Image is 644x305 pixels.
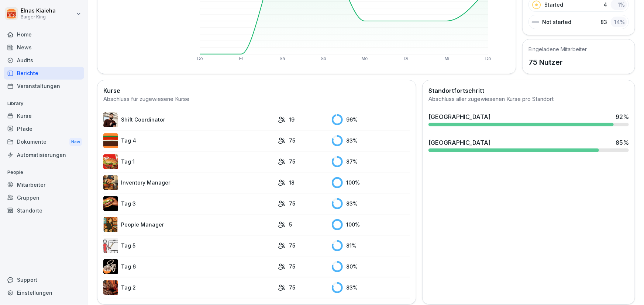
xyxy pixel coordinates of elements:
img: hzkj8u8nkg09zk50ub0d0otk.png [103,280,118,295]
p: 75 [289,137,295,144]
div: [GEOGRAPHIC_DATA] [428,138,490,147]
p: 75 [289,200,295,207]
a: Tag 2 [103,280,274,295]
text: Fr [239,56,243,61]
a: Standorte [4,204,84,217]
div: 80 % [332,261,410,272]
p: Burger King [21,14,56,20]
a: Mitarbeiter [4,178,84,191]
text: Mo [362,56,368,61]
p: 18 [289,179,295,186]
img: rvamvowt7cu6mbuhfsogl0h5.png [103,259,118,274]
p: Not started [542,18,571,26]
a: Audits [4,54,84,67]
h2: Kurse [103,86,410,95]
div: 14 % [611,17,627,27]
p: Started [544,1,563,8]
div: 83 % [332,282,410,293]
a: Tag 6 [103,259,274,274]
div: 87 % [332,156,410,167]
a: Pfade [4,122,84,135]
h5: Eingeladene Mitarbeiter [528,45,587,53]
p: 75 [289,158,295,165]
a: Tag 3 [103,196,274,211]
a: [GEOGRAPHIC_DATA]85% [426,135,632,155]
a: Gruppen [4,191,84,204]
text: Do [197,56,203,61]
a: DokumenteNew [4,135,84,149]
div: 81 % [332,240,410,251]
div: 92 % [616,112,629,121]
div: [GEOGRAPHIC_DATA] [428,112,490,121]
text: Sa [280,56,285,61]
a: Tag 5 [103,238,274,253]
a: Tag 1 [103,154,274,169]
text: Do [486,56,492,61]
div: 96 % [332,114,410,125]
p: 83 [600,18,607,26]
p: 75 [289,284,295,291]
a: Shift Coordinator [103,112,274,127]
p: 19 [289,116,295,123]
p: Library [4,98,84,109]
text: So [321,56,326,61]
h2: Standortfortschritt [428,86,629,95]
p: Elnas Kiaieha [21,8,56,14]
div: Abschluss für zugewiesene Kurse [103,95,410,104]
p: 4 [603,1,607,8]
a: Einstellungen [4,286,84,299]
img: kxzo5hlrfunza98hyv09v55a.png [103,154,118,169]
a: Inventory Manager [103,175,274,190]
p: 75 Nutzer [528,57,587,68]
img: q4kvd0p412g56irxfxn6tm8s.png [103,112,118,127]
a: News [4,41,84,54]
a: People Manager [103,217,274,232]
div: 100 % [332,219,410,230]
text: Di [404,56,408,61]
div: 85 % [616,138,629,147]
a: Berichte [4,67,84,80]
a: [GEOGRAPHIC_DATA]92% [426,109,632,129]
p: People [4,166,84,178]
img: a35kjdk9hf9utqmhbz0ibbvi.png [103,133,118,148]
text: Mi [445,56,450,61]
a: Veranstaltungen [4,80,84,92]
p: 75 [289,263,295,270]
img: vy1vuzxsdwx3e5y1d1ft51l0.png [103,238,118,253]
div: Abschluss aller zugewiesenen Kurse pro Standort [428,95,629,104]
img: o1h5p6rcnzw0lu1jns37xjxx.png [103,175,118,190]
div: 100 % [332,177,410,188]
div: New [69,138,82,146]
p: 5 [289,221,292,228]
img: xc3x9m9uz5qfs93t7kmvoxs4.png [103,217,118,232]
p: 75 [289,242,295,249]
div: Dokumente [4,135,84,149]
a: Tag 4 [103,133,274,148]
div: 83 % [332,135,410,146]
div: 83 % [332,198,410,209]
a: Home [4,28,84,41]
img: cq6tslmxu1pybroki4wxmcwi.png [103,196,118,211]
a: Automatisierungen [4,148,84,161]
div: Support [4,273,84,286]
a: Kurse [4,109,84,122]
